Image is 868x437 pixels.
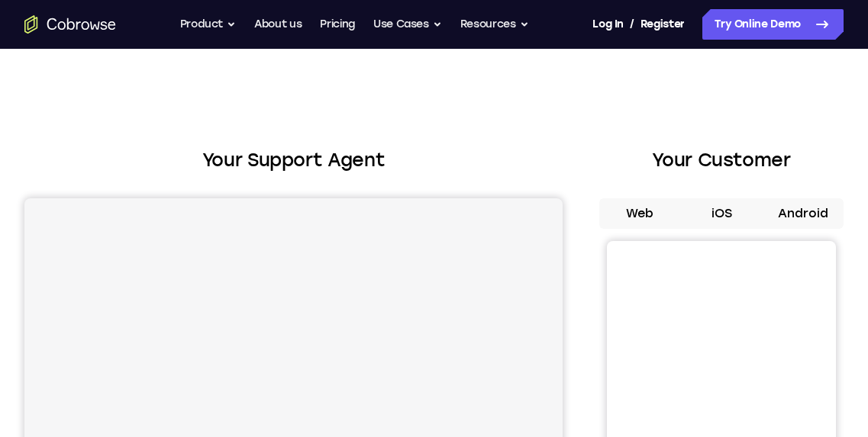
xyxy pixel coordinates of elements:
[599,146,844,174] h2: Your Customer
[254,9,302,40] a: About us
[24,15,116,34] a: Go to the home page
[373,9,442,40] button: Use Cases
[24,146,563,174] h2: Your Support Agent
[320,9,355,40] a: Pricing
[180,9,237,40] button: Product
[630,15,634,34] span: /
[641,9,685,40] a: Register
[681,198,763,229] button: iOS
[599,198,681,229] button: Web
[460,9,529,40] button: Resources
[762,198,844,229] button: Android
[592,9,623,40] a: Log In
[702,9,844,40] a: Try Online Demo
